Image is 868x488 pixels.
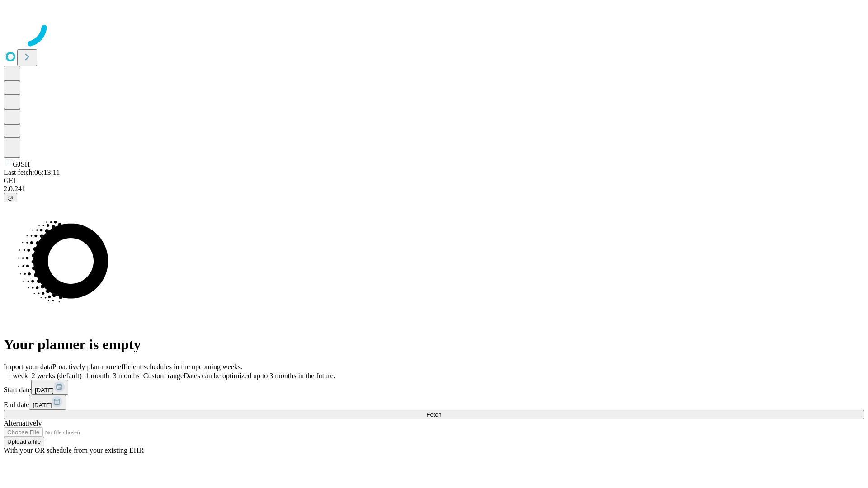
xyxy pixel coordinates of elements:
[32,372,82,380] span: 2 weeks (default)
[85,372,109,380] span: 1 month
[4,185,864,193] div: 2.0.241
[35,387,54,394] span: [DATE]
[4,419,42,427] span: Alternatively
[4,446,144,454] span: With your OR schedule from your existing EHR
[4,193,17,202] button: @
[4,410,864,419] button: Fetch
[4,177,864,185] div: GEI
[4,437,44,446] button: Upload a file
[184,372,335,380] span: Dates can be optimized up to 3 months in the future.
[4,380,864,395] div: Start date
[29,395,66,410] button: [DATE]
[143,372,184,380] span: Custom range
[4,363,52,371] span: Import your data
[31,380,68,395] button: [DATE]
[33,402,52,408] span: [DATE]
[4,336,864,353] h1: Your planner is empty
[4,169,60,176] span: Last fetch: 06:13:11
[13,160,30,168] span: GJSH
[113,372,140,380] span: 3 months
[426,411,441,418] span: Fetch
[52,363,242,371] span: Proactively plan more efficient schedules in the upcoming weeks.
[7,194,14,201] span: @
[7,372,28,380] span: 1 week
[4,395,864,410] div: End date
